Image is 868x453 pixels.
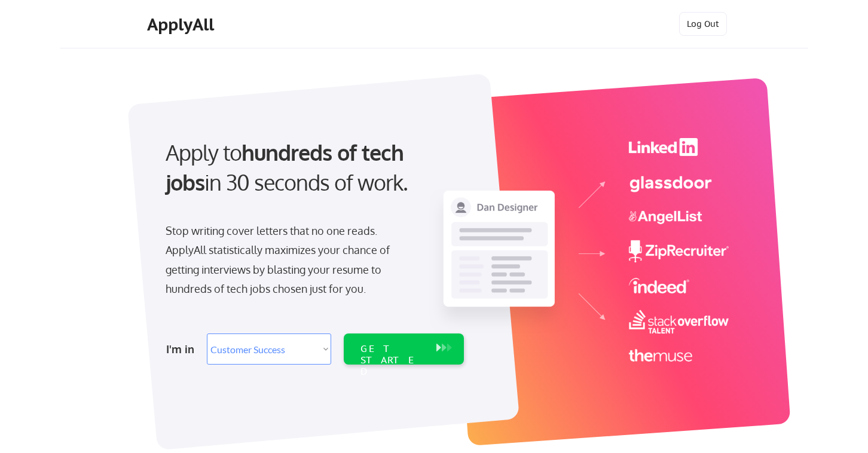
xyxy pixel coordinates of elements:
[166,221,411,299] div: Stop writing cover letters that no one reads. ApplyAll statistically maximizes your chance of get...
[166,339,200,359] div: I'm in
[360,343,424,378] div: GET STARTED
[147,14,218,35] div: ApplyAll
[679,12,727,36] button: Log Out
[166,137,459,198] div: Apply to in 30 seconds of work.
[166,139,409,195] strong: hundreds of tech jobs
